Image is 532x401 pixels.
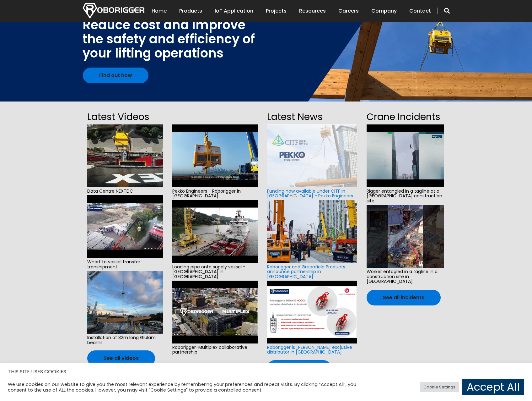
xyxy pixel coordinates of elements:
[172,124,258,187] img: hqdefault.jpg
[87,334,163,347] span: Installation of 32m long Glulam beams
[87,109,163,124] h2: Latest Videos
[8,368,524,376] h5: THIS SITE USES COOKIES
[179,1,202,21] a: Products
[367,187,444,205] span: Rigger entangled in a tagline at a [GEOGRAPHIC_DATA] construction site
[172,263,258,281] span: Loading pipe onto supply vessel - [GEOGRAPHIC_DATA] in [GEOGRAPHIC_DATA]
[371,1,397,21] a: Company
[87,271,163,334] img: e6f0d910-cd76-44a6-a92d-b5ff0f84c0aa-2.jpg
[267,188,353,199] a: Funding now available under CITF in [GEOGRAPHIC_DATA] - Pekko Engineers
[83,68,148,83] a: Find out how
[267,344,352,355] a: Roborigger is [PERSON_NAME] exclusive distributor in [GEOGRAPHIC_DATA]
[172,281,258,343] img: hqdefault.jpg
[267,109,357,124] h2: Latest News
[338,1,359,21] a: Careers
[267,264,345,280] a: Roborigger and Greenfield Products announce partnership in [GEOGRAPHIC_DATA]
[172,343,258,356] span: Roborigger-Multiplex collaborative partnership
[367,205,444,268] img: hqdefault.jpg
[87,124,163,187] img: hqdefault.jpg
[215,1,253,21] a: IoT Application
[172,187,258,200] span: Pekko Engineers - Roborigger in [GEOGRAPHIC_DATA]
[266,1,287,21] a: Projects
[87,350,155,366] a: See all videos
[83,3,144,19] img: Nortech
[299,1,326,21] a: Resources
[367,268,444,285] span: Worker entagled in a tagline in a construction site in [GEOGRAPHIC_DATA]
[409,1,431,21] a: Contact
[83,18,255,60] div: Reduce cost and improve the safety and efficiency of your lifting operations
[267,360,331,376] a: See all news
[8,382,369,393] div: We use cookies on our website to give you the most relevant experience by remembering your prefer...
[462,379,524,395] a: Accept All
[172,200,258,263] img: hqdefault.jpg
[420,382,459,392] a: Cookie Settings
[87,187,163,195] span: Data Centre NEXTDC
[87,195,163,258] img: hqdefault.jpg
[367,290,441,305] a: See all incidents
[152,1,167,21] a: Home
[367,109,444,124] h2: Crane Incidents
[367,124,444,187] img: hqdefault.jpg
[87,258,163,271] span: Wharf to vessel transfer transhipment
